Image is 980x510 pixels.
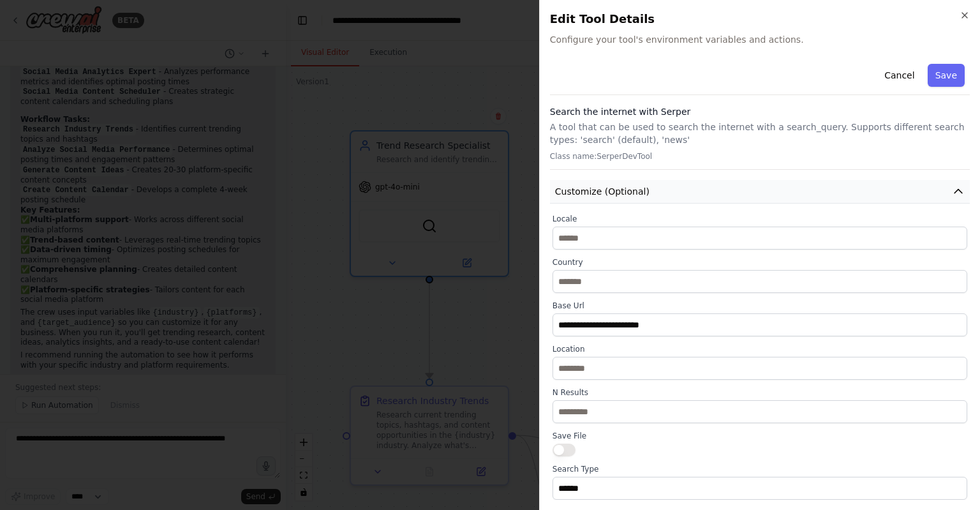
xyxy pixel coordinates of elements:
[553,387,967,398] label: N Results
[553,301,967,311] label: Base Url
[550,33,970,46] span: Configure your tool's environment variables and actions.
[550,151,970,161] p: Class name: SerperDevTool
[550,10,970,28] h2: Edit Tool Details
[553,214,967,224] label: Locale
[553,431,967,441] label: Save File
[550,121,970,146] p: A tool that can be used to search the internet with a search_query. Supports different search typ...
[928,64,965,87] button: Save
[550,105,970,118] h3: Search the internet with Serper
[553,344,967,354] label: Location
[877,64,922,87] button: Cancel
[553,464,967,474] label: Search Type
[555,185,650,198] span: Customize (Optional)
[550,180,970,204] button: Customize (Optional)
[553,257,967,267] label: Country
